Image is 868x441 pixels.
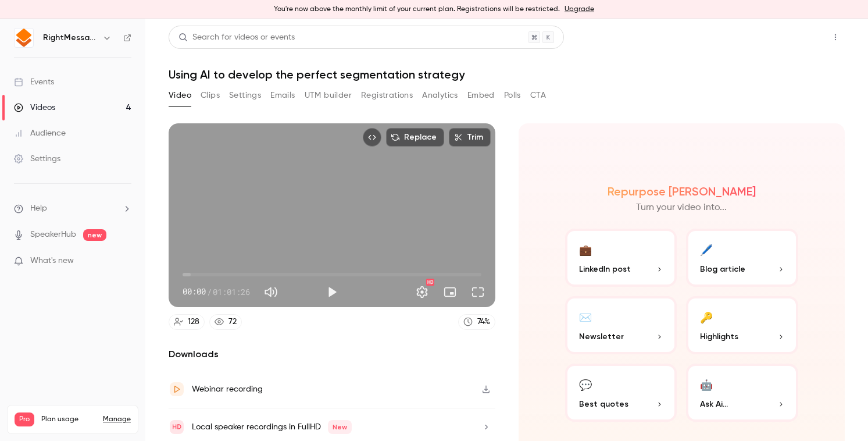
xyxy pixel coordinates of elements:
div: 74 % [477,316,490,328]
button: UTM builder [305,86,352,105]
button: Embed video [363,128,381,147]
span: Ask Ai... [700,398,728,410]
button: ✉️Newsletter [565,296,677,354]
button: 💬Best quotes [565,364,677,422]
button: Share [771,26,817,49]
span: 01:01:26 [213,286,250,298]
button: CTA [530,86,546,105]
div: Videos [14,102,55,113]
div: Audience [14,127,66,139]
button: Top Bar Actions [826,28,845,47]
button: Registrations [361,86,413,105]
iframe: Noticeable Trigger [117,256,131,266]
a: Upgrade [565,5,594,14]
button: Polls [504,86,521,105]
span: Blog article [700,263,745,275]
h1: Using AI to develop the perfect segmentation strategy [169,67,845,81]
span: Pro [15,412,34,426]
button: 🖊️Blog article [686,229,798,287]
button: Mute [259,280,283,304]
a: 128 [169,314,205,330]
div: HD [426,279,434,286]
a: 74% [458,314,495,330]
div: 🔑 [700,308,713,326]
div: 🖊️ [700,240,713,258]
span: LinkedIn post [579,263,631,275]
button: Settings [229,86,261,105]
button: Clips [201,86,220,105]
button: 💼LinkedIn post [565,229,677,287]
div: 🤖 [700,375,713,393]
div: Local speaker recordings in FullHD [192,420,352,434]
div: Webinar recording [192,382,263,396]
img: RightMessage [15,29,33,47]
span: new [83,229,106,241]
span: Highlights [700,330,738,343]
h6: RightMessage [43,32,98,44]
button: Emails [270,86,295,105]
button: Full screen [466,280,490,304]
button: Play [320,280,344,304]
button: Analytics [422,86,458,105]
button: Video [169,86,191,105]
div: 128 [188,316,199,328]
button: 🤖Ask Ai... [686,364,798,422]
h2: Repurpose [PERSON_NAME] [608,184,756,198]
a: Manage [103,415,131,424]
div: 💬 [579,375,592,393]
span: Plan usage [41,415,96,424]
button: 🔑Highlights [686,296,798,354]
button: Replace [386,128,444,147]
span: / [207,286,212,298]
div: 72 [228,316,237,328]
li: help-dropdown-opener [14,202,131,215]
span: Newsletter [579,330,624,343]
button: Settings [410,280,434,304]
span: 00:00 [183,286,206,298]
button: Embed [467,86,495,105]
div: Search for videos or events [178,31,295,44]
div: Settings [14,153,60,165]
div: 💼 [579,240,592,258]
a: SpeakerHub [30,229,76,241]
button: Turn on miniplayer [438,280,462,304]
a: 72 [209,314,242,330]
button: Trim [449,128,491,147]
span: Best quotes [579,398,628,410]
div: Events [14,76,54,88]
h2: Downloads [169,347,495,361]
span: New [328,420,352,434]
p: Turn your video into... [636,201,727,215]
span: What's new [30,255,74,267]
div: ✉️ [579,308,592,326]
div: 00:00 [183,286,250,298]
span: Help [30,202,47,215]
